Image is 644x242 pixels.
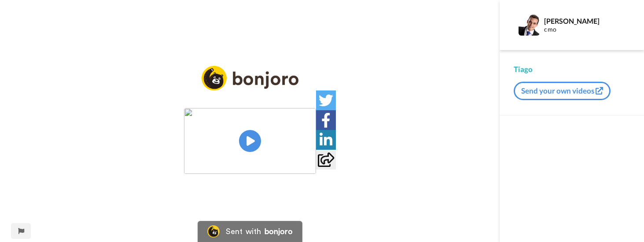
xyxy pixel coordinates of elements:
[514,64,630,75] div: Tiago
[265,228,293,235] div: bonjoro
[514,82,611,100] button: Send your own videos
[198,221,302,242] a: Bonjoro LogoSent withbonjoro
[184,108,316,174] img: d367452e-04de-4ae2-bda9-f8a00cc4f49b.jpg
[544,17,629,25] div: [PERSON_NAME]
[226,228,261,235] div: Sent with
[202,66,298,91] img: logo_full.png
[207,225,220,238] img: Bonjoro Logo
[519,14,540,36] img: Profile Image
[544,26,629,33] div: cmo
